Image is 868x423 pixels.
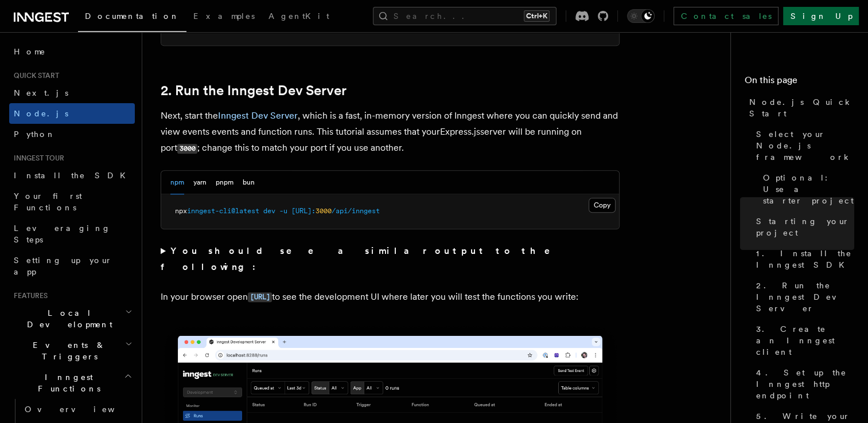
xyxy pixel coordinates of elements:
summary: You should see a similar output to the following: [161,243,620,275]
button: npm [170,171,184,194]
span: Next.js [14,88,68,97]
span: Select your Node.js framework [756,128,854,163]
button: Events & Triggers [9,335,135,367]
span: Home [14,46,46,57]
span: Leveraging Steps [14,224,111,244]
code: 3000 [177,144,197,154]
a: [URL] [248,291,272,302]
span: Local Development [9,307,125,330]
span: Starting your project [756,216,854,238]
span: /api/inngest [332,207,380,215]
a: 1. Install the Inngest SDK [752,243,854,275]
span: Events & Triggers [9,339,125,362]
span: -u [279,207,287,215]
a: Contact sales [674,7,779,25]
span: AgentKit [268,11,329,21]
a: Your first Functions [9,186,135,218]
span: npx [175,207,187,215]
span: Inngest Functions [9,371,124,394]
span: 4. Set up the Inngest http endpoint [756,367,854,401]
p: Next, start the , which is a fast, in-memory version of Inngest where you can quickly send and vi... [161,108,620,156]
a: Starting your project [752,211,854,243]
code: [URL] [248,292,272,302]
button: pnpm [216,171,233,194]
a: 3. Create an Inngest client [752,319,854,362]
a: Sign Up [783,7,859,25]
span: inngest-cli@latest [187,207,259,215]
a: Setting up your app [9,250,135,282]
span: Examples [193,11,255,21]
span: Your first Functions [14,191,82,212]
a: Node.js [9,103,135,124]
a: Python [9,124,135,144]
span: Inngest tour [9,154,64,163]
span: Features [9,291,48,300]
span: 1. Install the Inngest SDK [756,248,854,271]
span: [URL]: [291,207,316,215]
a: Home [9,41,135,62]
kbd: Ctrl+K [524,10,550,22]
span: Install the SDK [14,171,133,180]
a: Install the SDK [9,165,135,186]
button: Search...Ctrl+K [373,7,556,25]
span: Optional: Use a starter project [763,172,854,206]
a: 4. Set up the Inngest http endpoint [752,362,854,406]
a: Leveraging Steps [9,218,135,250]
a: Examples [186,3,262,31]
span: 3. Create an Inngest client [756,323,854,358]
a: Inngest Dev Server [218,110,298,121]
span: Quick start [9,71,59,80]
a: AgentKit [262,3,336,31]
span: Overview [25,405,143,414]
span: 3000 [316,207,332,215]
span: Node.js Quick Start [749,96,854,119]
a: Documentation [78,3,186,32]
button: Copy [589,198,616,213]
button: yarn [193,171,207,194]
span: Documentation [85,11,180,21]
a: Select your Node.js framework [752,124,854,167]
span: Node.js [14,109,68,118]
span: 2. Run the Inngest Dev Server [756,280,854,314]
a: Optional: Use a starter project [758,167,854,211]
p: In your browser open to see the development UI where later you will test the functions you write: [161,289,620,305]
span: Setting up your app [14,256,112,276]
button: Toggle dark mode [627,9,655,23]
a: Node.js Quick Start [745,92,854,124]
strong: You should see a similar output to the following: [161,245,566,272]
a: Next.js [9,83,135,103]
a: 2. Run the Inngest Dev Server [161,83,347,99]
span: Python [14,130,56,139]
h4: On this page [745,73,854,92]
button: Inngest Functions [9,367,135,399]
a: 2. Run the Inngest Dev Server [752,275,854,319]
a: Overview [20,399,135,420]
span: dev [263,207,275,215]
button: Local Development [9,303,135,335]
button: bun [243,171,255,194]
